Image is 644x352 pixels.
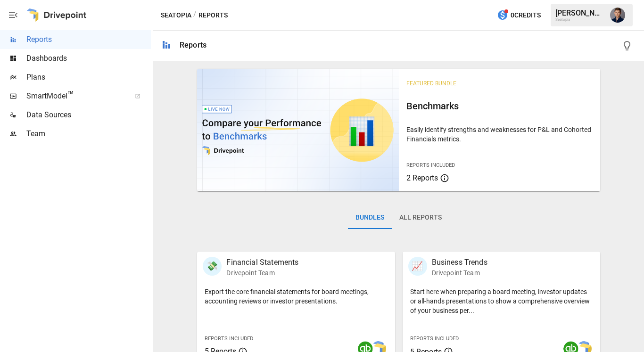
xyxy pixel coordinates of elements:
[604,2,631,28] button: Clark Kissiah
[26,72,151,83] span: Plans
[392,206,449,229] button: All Reports
[406,162,455,168] span: Reports Included
[26,34,151,45] span: Reports
[197,69,398,191] img: video thumbnail
[511,9,541,21] span: 0 Credits
[406,80,456,87] span: Featured Bundle
[406,125,593,144] p: Easily identify strengths and weaknesses for P&L and Cohorted Financials metrics.
[555,8,604,17] div: [PERSON_NAME]
[408,257,427,276] div: 📈
[348,206,392,229] button: Bundles
[193,9,197,21] div: /
[410,287,593,315] p: Start here when preparing a board meeting, investor updates or all-hands presentations to show a ...
[67,89,74,101] span: ™
[203,257,222,276] div: 💸
[26,128,151,139] span: Team
[205,336,253,342] span: Reports Included
[180,41,206,49] div: Reports
[26,90,124,102] span: SmartModel
[493,7,545,24] button: 0Credits
[555,17,604,22] div: Seatopia
[26,109,151,121] span: Data Sources
[406,98,593,114] h6: Benchmarks
[26,53,151,64] span: Dashboards
[432,268,487,278] p: Drivepoint Team
[226,257,298,268] p: Financial Statements
[205,287,387,306] p: Export the core financial statements for board meetings, accounting reviews or investor presentat...
[432,257,487,268] p: Business Trends
[406,173,438,182] span: 2 Reports
[226,268,298,278] p: Drivepoint Team
[610,8,625,23] img: Clark Kissiah
[410,336,459,342] span: Reports Included
[161,9,191,21] button: Seatopia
